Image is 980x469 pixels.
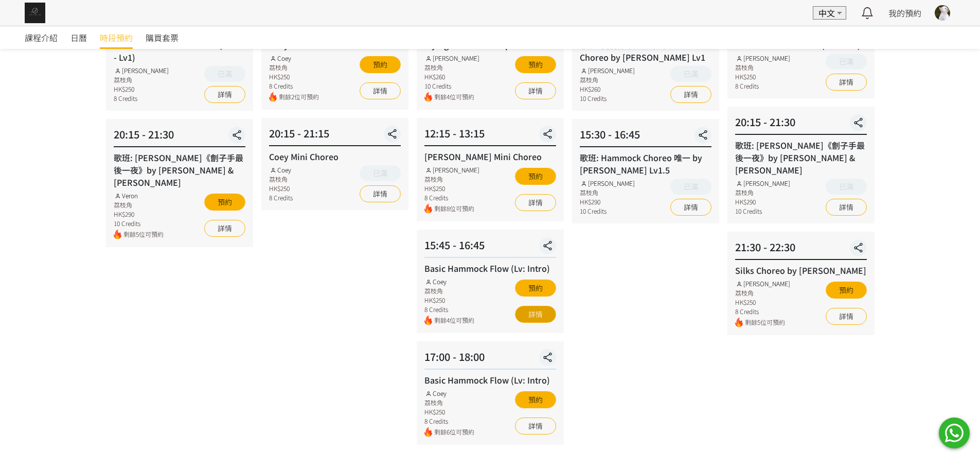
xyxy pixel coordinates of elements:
[25,3,45,23] img: img_61c0148bb0266
[146,31,179,44] span: 購買套票
[424,204,432,214] img: fire.png
[100,26,133,49] a: 時段預約
[279,92,319,102] span: 剩餘2位可預約
[114,94,169,103] div: 8 Credits
[269,165,293,175] div: Coey
[826,282,867,299] button: 預約
[269,81,319,91] div: 8 Credits
[424,389,474,398] div: Coey
[735,206,791,216] div: 10 Credits
[424,407,474,416] div: HK$250
[424,398,474,407] div: 荔枝角
[269,72,319,81] div: HK$250
[424,349,556,370] div: 17:00 - 18:00
[100,31,133,44] span: 時段預約
[670,86,711,103] a: 詳情
[114,200,164,210] div: 荔枝角
[735,298,791,307] div: HK$250
[580,179,635,188] div: [PERSON_NAME]
[515,280,556,297] button: 預約
[424,63,480,72] div: 荔枝角
[269,126,401,146] div: 20:15 - 21:15
[424,296,474,305] div: HK$250
[424,237,556,258] div: 15:45 - 16:45
[360,82,401,99] a: 詳情
[580,188,635,197] div: 荔枝角
[580,66,635,75] div: [PERSON_NAME]
[424,305,474,314] div: 8 Credits
[735,188,791,197] div: 荔枝角
[670,179,711,195] button: 已滿
[269,150,401,163] div: Coey Mini Choreo
[424,427,432,437] img: fire.png
[515,391,556,408] button: 預約
[269,54,319,63] div: Coey
[580,151,711,176] div: 歌班: Hammock Choreo 唯一 by [PERSON_NAME] Lv1.5
[735,72,791,81] div: HK$250
[434,204,480,214] span: 剩餘8位可預約
[114,230,121,239] img: fire.png
[114,191,164,200] div: Veron
[826,179,867,195] button: 已滿
[114,39,245,63] div: Hammock Transition Flow (Intro - Lv1)
[70,31,87,44] span: 日曆
[735,239,867,260] div: 21:30 - 22:30
[360,56,401,73] button: 預約
[70,26,87,49] a: 日曆
[114,66,169,75] div: [PERSON_NAME]
[434,427,474,437] span: 剩餘6位可預約
[114,84,169,94] div: HK$250
[204,220,245,237] a: 詳情
[424,286,474,296] div: 荔枝角
[424,262,556,274] div: Basic Hammock Flow (Lv: Intro)
[424,184,480,193] div: HK$250
[515,82,556,99] a: 詳情
[735,264,867,276] div: Silks Choreo by [PERSON_NAME]
[269,184,293,193] div: HK$250
[25,31,58,44] span: 課程介紹
[735,63,791,72] div: 荔枝角
[580,127,711,147] div: 15:30 - 16:45
[424,72,480,81] div: HK$260
[123,230,164,239] span: 剩餘5位可預約
[735,288,791,298] div: 荔枝角
[424,150,556,163] div: [PERSON_NAME] Mini Choreo
[580,206,635,216] div: 10 Credits
[670,199,711,216] a: 詳情
[826,54,867,70] button: 已滿
[114,210,164,219] div: HK$290
[515,306,556,323] a: 詳情
[360,185,401,202] a: 詳情
[146,26,179,49] a: 購買套票
[580,39,711,63] div: 歌班: 我們都不是無辜的 Hammock Choreo by [PERSON_NAME] Lv1
[735,139,867,176] div: 歌班: [PERSON_NAME]《劊子手最後一夜》by [PERSON_NAME] & [PERSON_NAME]
[515,418,556,435] a: 詳情
[424,316,432,325] img: fire.png
[735,318,743,327] img: fire.png
[826,74,867,91] a: 詳情
[735,54,791,63] div: [PERSON_NAME]
[25,26,58,49] a: 課程介紹
[424,81,480,91] div: 10 Credits
[735,114,867,135] div: 20:15 - 21:30
[735,279,791,288] div: [PERSON_NAME]
[114,127,245,147] div: 20:15 - 21:30
[424,277,474,286] div: Coey
[269,193,293,202] div: 8 Credits
[434,92,480,102] span: 剩餘4位可預約
[269,175,293,184] div: 荔枝角
[580,197,635,206] div: HK$290
[204,86,245,103] a: 詳情
[424,92,432,102] img: fire.png
[515,168,556,185] button: 預約
[424,175,480,184] div: 荔枝角
[735,197,791,206] div: HK$290
[888,7,921,19] a: 我的預約
[269,92,277,102] img: fire.png
[204,66,245,82] button: 已滿
[114,75,169,84] div: 荔枝角
[735,81,791,91] div: 8 Credits
[745,318,791,327] span: 剩餘5位可預約
[424,54,480,63] div: [PERSON_NAME]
